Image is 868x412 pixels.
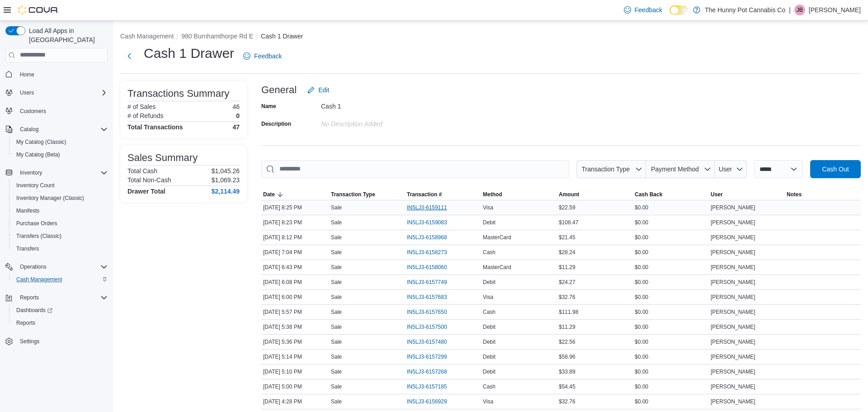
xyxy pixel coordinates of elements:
[633,232,709,243] div: $0.00
[576,160,646,178] button: Transaction Type
[331,308,342,316] p: Sale
[646,160,715,178] button: Payment Method
[16,292,108,303] span: Reports
[261,277,329,288] div: [DATE] 6:08 PM
[20,263,47,270] span: Operations
[581,166,630,173] span: Transaction Type
[13,193,88,204] a: Inventory Manager (Classic)
[120,47,138,65] button: Next
[331,264,342,271] p: Sale
[261,217,329,228] div: [DATE] 8:23 PM
[16,261,108,272] span: Operations
[559,398,576,405] span: $32.76
[16,319,35,327] span: Reports
[13,274,108,285] span: Cash Management
[407,351,456,362] button: IN5LJ3-6157299
[261,322,329,332] div: [DATE] 5:38 PM
[16,151,60,158] span: My Catalog (Beta)
[16,220,57,227] span: Purchase Orders
[16,336,43,347] a: Settings
[232,103,240,110] p: 46
[331,191,375,198] span: Transaction Type
[407,322,456,332] button: IN5LJ3-6157500
[331,234,342,241] p: Sale
[13,317,108,328] span: Reports
[120,33,174,40] button: Cash Management
[711,338,755,346] span: [PERSON_NAME]
[405,189,481,200] button: Transaction #
[559,234,576,241] span: $21.45
[331,338,342,346] p: Sale
[633,322,709,332] div: $0.00
[559,204,576,211] span: $22.59
[13,149,64,160] a: My Catalog (Beta)
[2,86,111,99] button: Users
[822,165,849,174] span: Cash Out
[559,353,576,360] span: $58.96
[407,234,447,241] span: IN5LJ3-6158968
[559,279,576,286] span: $24.27
[483,204,493,211] span: Visa
[127,112,163,119] h6: # of Refunds
[13,218,61,229] a: Purchase Orders
[261,307,329,317] div: [DATE] 5:57 PM
[483,353,495,360] span: Debit
[5,64,108,372] nav: Complex example
[20,338,39,345] span: Settings
[705,5,785,15] p: The Hunny Pot Cannabis Co
[261,160,569,178] input: This is a search bar. As you type, the results lower in the page will automatically filter.
[2,166,111,179] button: Inventory
[261,336,329,347] div: [DATE] 5:36 PM
[711,308,755,316] span: [PERSON_NAME]
[9,304,111,317] a: Dashboards
[620,1,666,19] a: Feedback
[407,307,456,317] button: IN5LJ3-6157650
[483,249,495,256] span: Cash
[127,123,183,131] h4: Total Transactions
[407,264,447,271] span: IN5LJ3-6158060
[261,292,329,303] div: [DATE] 6:00 PM
[261,247,329,258] div: [DATE] 7:04 PM
[20,169,42,176] span: Inventory
[633,202,709,213] div: $0.00
[261,262,329,273] div: [DATE] 6:43 PM
[261,85,297,95] h3: General
[407,338,447,346] span: IN5LJ3-6157480
[407,396,456,407] button: IN5LJ3-6156929
[9,136,111,148] button: My Catalog (Classic)
[331,398,342,405] p: Sale
[483,191,502,198] span: Method
[483,398,493,405] span: Visa
[20,71,34,78] span: Home
[331,279,342,286] p: Sale
[407,249,447,256] span: IN5LJ3-6158273
[329,189,405,200] button: Transaction Type
[13,205,43,216] a: Manifests
[407,383,447,390] span: IN5LJ3-6157185
[16,307,52,314] span: Dashboards
[331,368,342,375] p: Sale
[13,231,108,242] span: Transfers (Classic)
[407,262,456,273] button: IN5LJ3-6158060
[407,219,447,226] span: IN5LJ3-6159083
[9,242,111,255] button: Transfers
[13,305,56,316] a: Dashboards
[120,32,861,43] nav: An example of EuiBreadcrumbs
[407,217,456,228] button: IN5LJ3-6159083
[20,294,39,301] span: Reports
[635,5,662,14] span: Feedback
[16,245,39,252] span: Transfers
[16,124,108,135] span: Catalog
[407,247,456,258] button: IN5LJ3-6158273
[16,87,108,98] span: Users
[559,219,578,226] span: $108.47
[633,366,709,377] div: $0.00
[559,383,576,390] span: $54.45
[261,396,329,407] div: [DATE] 4:28 PM
[127,188,165,195] h4: Drawer Total
[633,336,709,347] div: $0.00
[20,89,34,96] span: Users
[711,353,755,360] span: [PERSON_NAME]
[16,138,66,146] span: My Catalog (Classic)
